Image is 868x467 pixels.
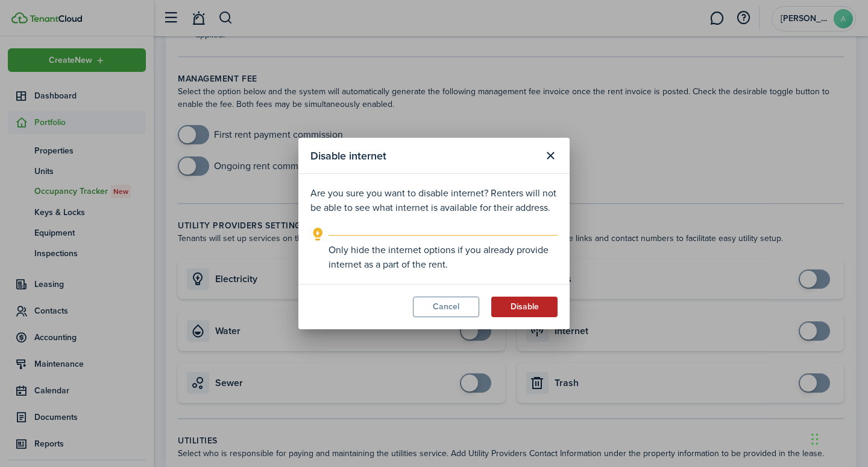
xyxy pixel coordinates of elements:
button: Cancel [413,297,479,317]
p: Are you sure you want to disable internet? Renters will not be able to see what internet is avail... [310,186,558,215]
explanation-description: Only hide the internet options if you already provide internet as a part of the rent. [329,243,558,272]
button: Close modal [540,146,561,166]
iframe: Chat Widget [808,409,868,467]
button: Disable [491,297,558,317]
i: outline [310,227,325,242]
div: Drag [811,421,819,457]
modal-title: Disable internet [310,144,537,167]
